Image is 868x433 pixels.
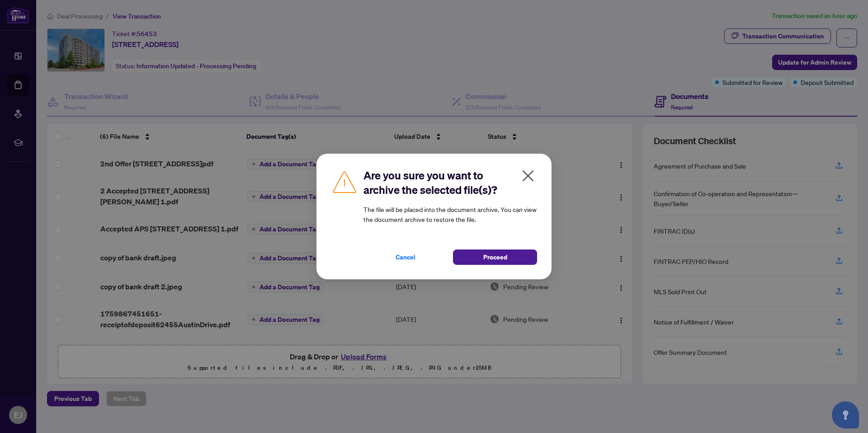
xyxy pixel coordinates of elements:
img: Caution Icon [331,168,358,195]
span: Cancel [396,250,415,264]
button: Proceed [453,249,537,265]
article: The file will be placed into the document archive. You can view the document archive to restore t... [363,204,537,224]
span: close [521,169,535,183]
button: Open asap [832,401,859,428]
h2: Are you sure you want to archive the selected file(s)? [363,168,537,197]
button: Cancel [363,249,448,265]
span: Proceed [483,250,507,264]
